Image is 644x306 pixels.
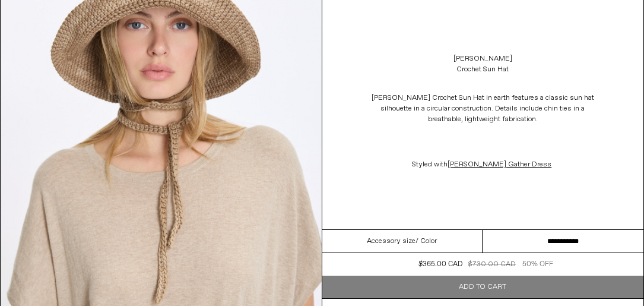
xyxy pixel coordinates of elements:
span: Accessory size [367,236,415,247]
button: Add to cart [322,276,644,298]
p: [PERSON_NAME] Crochet Sun Hat in earth features a classic sun hat silhouette in a circular constr... [364,87,601,131]
span: / Color [415,236,437,247]
p: Styled with [364,153,601,176]
span: Add to cart [459,282,506,292]
div: $730.00 CAD [468,259,516,270]
a: [PERSON_NAME] [453,53,512,64]
a: [PERSON_NAME] Gather Dress [448,160,553,169]
div: Crochet Sun Hat [456,64,509,75]
div: $365.00 CAD [418,259,462,270]
div: 50% OFF [522,259,553,270]
span: [PERSON_NAME] Gather Dress [448,160,551,169]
